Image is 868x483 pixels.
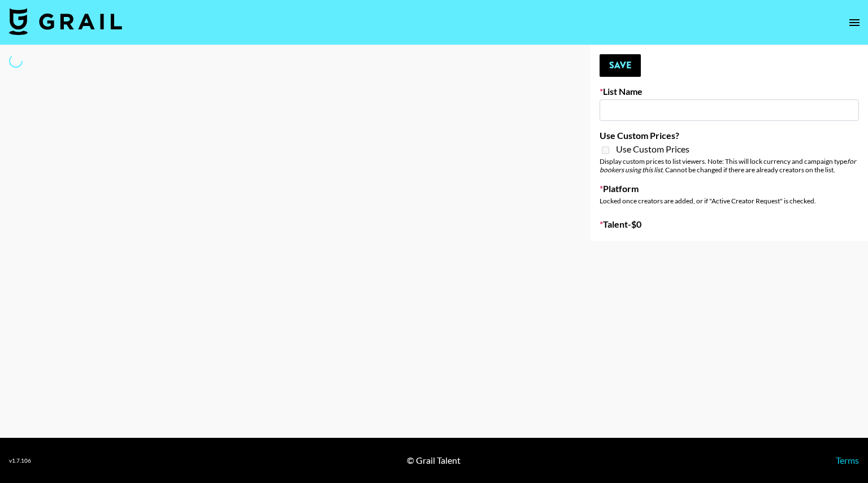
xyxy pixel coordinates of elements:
em: for bookers using this list [600,157,856,174]
div: Locked once creators are added, or if "Active Creator Request" is checked. [600,197,859,205]
label: Talent - $ 0 [600,219,859,230]
img: Grail Talent [9,8,122,35]
label: Use Custom Prices? [600,130,859,141]
label: Platform [600,183,859,194]
div: v 1.7.106 [9,457,31,464]
button: open drawer [843,11,866,34]
button: Save [600,54,641,77]
a: Terms [836,455,859,465]
span: Use Custom Prices [616,143,689,155]
div: © Grail Talent [407,455,461,466]
div: Display custom prices to list viewers. Note: This will lock currency and campaign type . Cannot b... [600,157,859,174]
label: List Name [600,86,859,97]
